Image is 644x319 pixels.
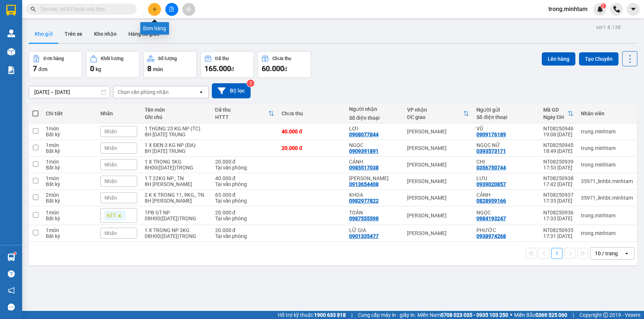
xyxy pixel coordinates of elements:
[349,198,379,204] div: 0982977822
[145,227,207,233] div: 1 X TRONG NP 3KG
[351,311,352,319] span: |
[349,148,379,154] div: 0909391891
[145,142,207,148] div: 1 X ĐEN 3 KG NP (ĐA)
[262,64,284,73] span: 60.000
[46,198,93,204] div: Bất kỳ
[543,210,574,215] div: NT08250936
[349,233,379,239] div: 0901335477
[543,175,574,181] div: NT08250938
[46,132,93,137] div: Bất kỳ
[46,142,93,148] div: 1 món
[349,210,400,215] div: TOÀN
[543,4,593,14] span: trong.minhtam
[573,311,574,319] span: |
[165,3,178,16] button: file-add
[349,181,379,187] div: 0913654408
[145,159,207,165] div: 1 X TRỌNG 5KG
[247,80,254,87] sup: 2
[476,233,506,239] div: 0938974268
[215,215,275,221] div: Tại văn phòng
[215,198,275,204] div: Tại văn phòng
[231,66,234,72] span: đ
[215,192,275,198] div: 65.000 đ
[543,148,574,154] div: 18:49 [DATE]
[407,107,463,113] div: VP nhận
[403,104,473,123] th: Toggle SortBy
[407,195,469,201] div: [PERSON_NAME]
[581,111,633,116] div: Nhân viên
[46,227,93,233] div: 1 món
[349,192,400,198] div: KHOA
[46,233,93,239] div: Bất kỳ
[7,253,15,261] img: warehouse-icon
[278,311,346,319] span: Hỗ trợ kỹ thuật:
[123,25,165,43] button: Hàng đã giao
[86,51,140,78] button: Khối lượng0kg
[215,114,269,120] div: HTTT
[282,111,342,116] div: Chưa thu
[581,162,633,168] div: trong.minhtam
[8,270,15,277] span: question-circle
[145,192,207,198] div: 2 K X TRONG 11, 9KG_ TN
[258,51,311,78] button: Chưa thu60.000đ
[215,210,275,215] div: 20.000 đ
[46,175,93,181] div: 1 món
[282,145,342,151] div: 20.000 đ
[581,145,633,151] div: trung.minhtam
[407,114,463,120] div: ĐC giao
[542,52,575,66] button: Lên hàng
[145,107,207,113] div: Tên món
[14,252,16,255] sup: 1
[145,132,207,137] div: 8H 14/08/2025 TRUNG
[29,51,82,78] button: Đơn hàng7đơn
[215,175,275,181] div: 40.000 đ
[46,126,93,132] div: 1 món
[581,129,633,134] div: trung.minhtam
[88,25,123,43] button: Kho nhận
[581,213,633,218] div: trong.minhtam
[349,175,400,181] div: ANH THẢO
[7,48,15,56] img: warehouse-icon
[349,106,400,112] div: Người nhận
[476,142,536,148] div: NGỌC NỮ
[104,230,117,236] span: Nhãn
[407,162,469,168] div: [PERSON_NAME]
[104,195,117,201] span: Nhãn
[145,198,207,204] div: 8H MAI LINH
[476,165,506,171] div: 0356750744
[476,175,536,181] div: LƯU
[140,22,169,35] div: Đơn hàng
[476,114,536,120] div: Số điện thoại
[38,66,48,72] span: đơn
[314,312,346,318] strong: 1900 633 818
[169,7,174,12] span: file-add
[90,64,94,73] span: 0
[107,212,116,219] span: KÉT
[33,64,37,73] span: 7
[543,192,574,198] div: NT08250937
[624,250,630,256] svg: open
[349,132,379,137] div: 0908077844
[476,107,536,113] div: Người gửi
[581,195,633,201] div: 35971_linhbt.minhtam
[543,132,574,137] div: 19:08 [DATE]
[601,3,606,8] sup: 2
[581,178,633,184] div: 35971_linhbt.minhtam
[627,3,640,16] button: caret-down
[407,129,469,134] div: [PERSON_NAME]
[272,56,291,61] div: Chưa thu
[44,56,64,61] div: Đơn hàng
[46,210,93,215] div: 1 món
[630,6,637,13] span: caret-down
[6,5,16,16] img: logo-vxr
[543,159,574,165] div: NT08250939
[145,210,207,215] div: 1PB GT NP
[200,51,254,78] button: Đã thu165.000đ
[8,287,15,294] span: notification
[441,312,508,318] strong: 0708 023 035 - 0935 103 250
[476,210,536,215] div: NGỌC
[153,66,163,72] span: món
[476,126,536,132] div: VŨ
[476,181,506,187] div: 0939020857
[204,64,231,73] span: 165.000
